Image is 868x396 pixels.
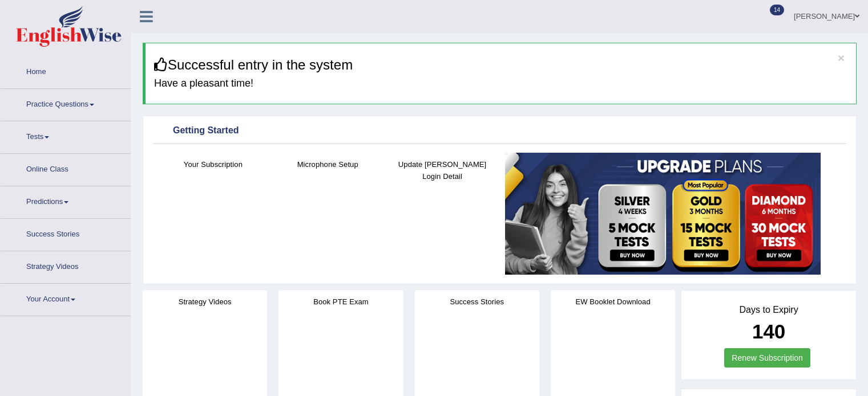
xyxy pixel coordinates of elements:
h4: Success Stories [415,296,539,308]
h4: Strategy Videos [143,296,267,308]
h4: Days to Expiry [694,305,843,315]
a: Predictions [1,186,131,215]
a: Renew Subscription [724,348,810,368]
h4: Microphone Setup [276,158,380,170]
a: Your Account [1,284,131,312]
a: Tests [1,121,131,150]
h4: EW Booklet Download [551,296,675,308]
a: Practice Questions [1,89,131,117]
span: 14 [770,5,784,15]
h4: Book PTE Exam [278,296,403,308]
img: small5.jpg [505,153,821,275]
a: Strategy Videos [1,251,131,280]
button: × [838,52,845,64]
a: Online Class [1,154,131,182]
a: Success Stories [1,219,131,247]
div: Getting Started [156,123,843,140]
h3: Successful entry in the system [154,58,847,72]
h4: Your Subscription [162,158,265,170]
h4: Update [PERSON_NAME] Login Detail [391,158,494,182]
a: Home [1,56,131,85]
h4: Have a pleasant time! [154,78,847,89]
b: 140 [752,320,785,342]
